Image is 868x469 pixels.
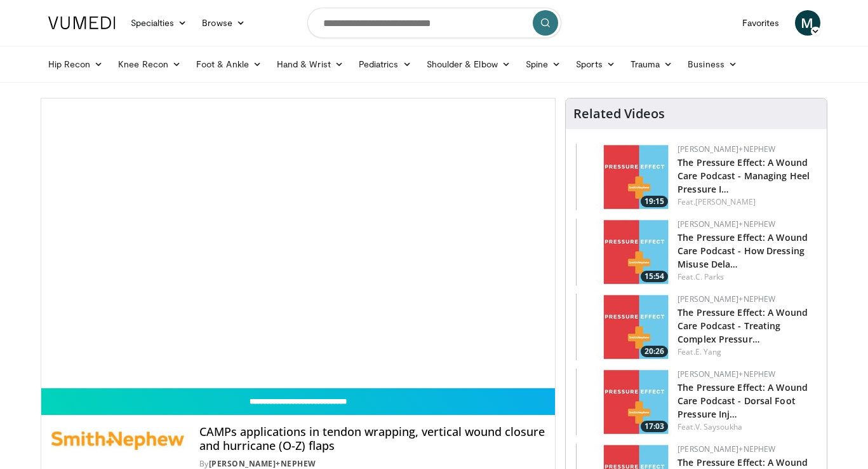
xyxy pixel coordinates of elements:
[307,8,561,38] input: Search topics, interventions
[678,156,810,195] a: The Pressure Effect: A Wound Care Podcast - Managing Heel Pressure I…
[576,219,671,285] a: 15:54
[576,369,671,435] img: d68379d8-97de-484f-9076-f39c80eee8eb.150x105_q85_crop-smart_upscale.jpg
[518,51,568,77] a: Spine
[678,306,808,345] a: The Pressure Effect: A Wound Care Podcast - Treating Complex Pressur…
[48,17,116,29] img: VuMedi Logo
[695,271,724,282] a: C. Parks
[678,421,817,433] div: Feat.
[641,346,668,357] span: 20:26
[678,369,775,379] a: [PERSON_NAME]+Nephew
[641,421,668,432] span: 17:03
[641,196,668,207] span: 19:15
[678,196,817,208] div: Feat.
[641,271,668,282] span: 15:54
[795,10,820,36] a: M
[678,231,808,270] a: The Pressure Effect: A Wound Care Podcast - How Dressing Misuse Dela…
[199,425,545,452] h4: CAMPs applications in tendon wrapping, vertical wound closure and hurricane (O-Z) flaps
[194,10,253,36] a: Browse
[41,99,556,388] video-js: Video Player
[735,10,787,36] a: Favorites
[678,346,817,358] div: Feat.
[419,51,518,77] a: Shoulder & Elbow
[576,219,671,285] img: 61e02083-5525-4adc-9284-c4ef5d0bd3c4.150x105_q85_crop-smart_upscale.jpg
[678,381,808,420] a: The Pressure Effect: A Wound Care Podcast - Dorsal Foot Pressure Inj…
[678,294,775,304] a: [PERSON_NAME]+Nephew
[680,51,745,77] a: Business
[678,144,775,154] a: [PERSON_NAME]+Nephew
[110,51,189,77] a: Knee Recon
[209,458,316,469] a: [PERSON_NAME]+Nephew
[623,51,681,77] a: Trauma
[568,51,623,77] a: Sports
[123,10,195,36] a: Specialties
[573,106,665,121] h4: Related Videos
[678,219,775,229] a: [PERSON_NAME]+Nephew
[695,196,756,207] a: [PERSON_NAME]
[576,294,671,360] a: 20:26
[269,51,351,77] a: Hand & Wrist
[189,51,269,77] a: Foot & Ankle
[678,271,817,283] div: Feat.
[351,51,419,77] a: Pediatrics
[576,144,671,210] img: 60a7b2e5-50df-40c4-868a-521487974819.150x105_q85_crop-smart_upscale.jpg
[41,51,111,77] a: Hip Recon
[576,144,671,210] a: 19:15
[695,346,722,357] a: E. Yang
[695,421,742,432] a: V. Saysoukha
[576,369,671,435] a: 17:03
[678,444,775,454] a: [PERSON_NAME]+Nephew
[576,294,671,360] img: 5dccabbb-5219-43eb-ba82-333b4a767645.150x105_q85_crop-smart_upscale.jpg
[51,425,184,456] img: Smith+Nephew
